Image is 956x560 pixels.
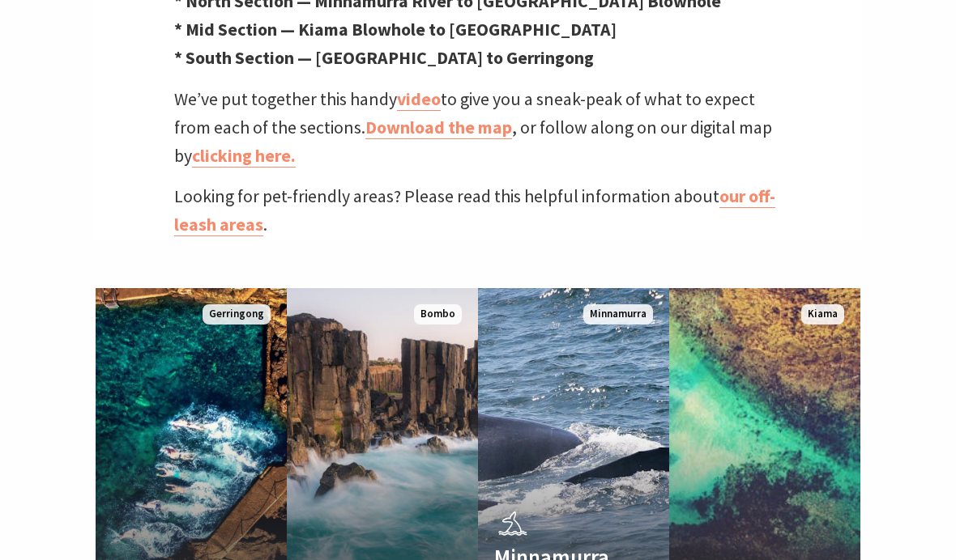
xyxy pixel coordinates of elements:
span: Kiama [801,304,844,325]
span: Minnamurra [583,304,653,325]
strong: * South Section — [GEOGRAPHIC_DATA] to Gerringong [174,47,594,69]
p: Looking for pet-friendly areas? Please read this helpful information about . [174,183,782,240]
p: We’ve put together this handy to give you a sneak-peak of what to expect from each of the section... [174,86,782,171]
span: Bombo [414,304,462,325]
a: Download the map [365,117,512,139]
a: clicking here. [192,145,296,168]
strong: * Mid Section — Kiama Blowhole to [GEOGRAPHIC_DATA] [174,19,617,40]
a: video [397,88,441,111]
span: Gerringong [203,304,271,325]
